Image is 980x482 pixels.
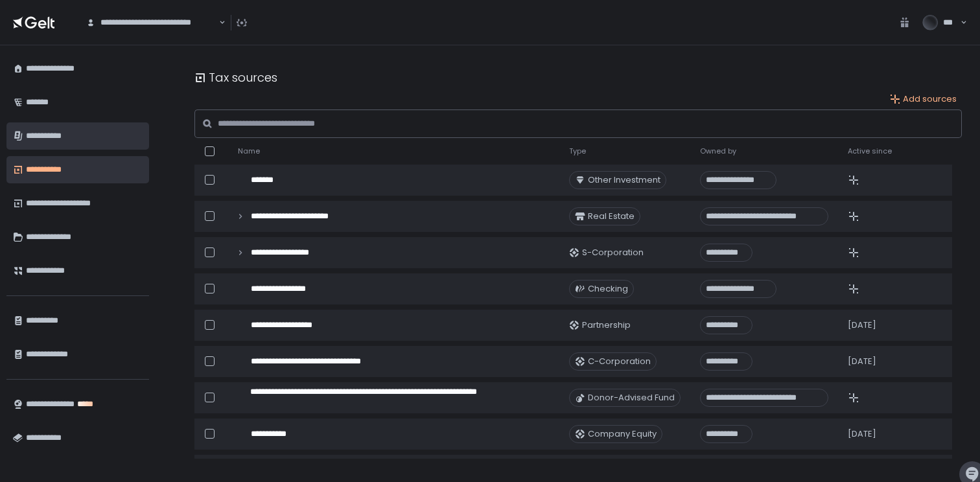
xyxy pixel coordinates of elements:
[582,247,644,258] span: S-Corporation
[890,93,957,105] button: Add sources
[700,146,736,156] span: Owned by
[588,174,660,186] span: Other Investment
[588,392,675,404] span: Donor-Advised Fund
[848,146,892,156] span: Active since
[588,356,651,367] span: C-Corporation
[217,16,218,29] input: Search for option
[194,69,277,86] div: Tax sources
[238,146,260,156] span: Name
[588,283,628,295] span: Checking
[78,9,226,36] div: Search for option
[848,356,876,367] span: [DATE]
[582,319,631,331] span: Partnership
[848,428,876,440] span: [DATE]
[848,319,876,331] span: [DATE]
[588,428,657,440] span: Company Equity
[588,211,635,222] span: Real Estate
[569,146,586,156] span: Type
